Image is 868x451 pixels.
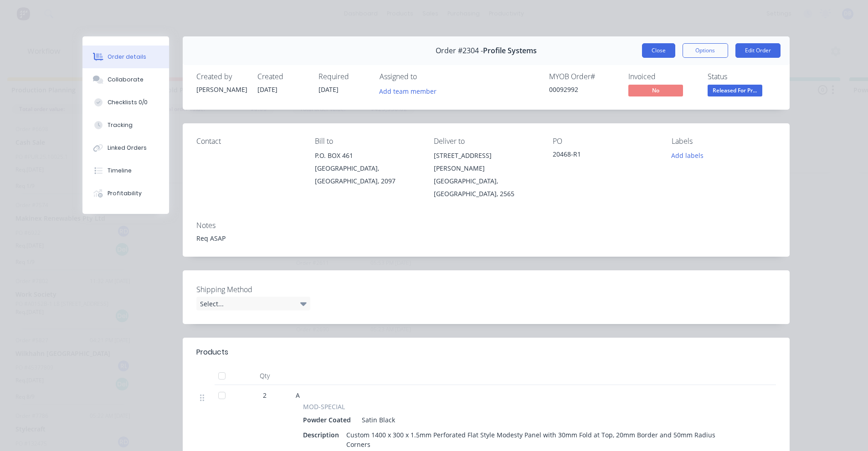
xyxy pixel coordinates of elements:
[196,233,776,243] div: Req ASAP
[82,46,169,68] button: Order details
[82,68,169,91] button: Collaborate
[549,85,617,94] div: 00092992
[318,85,339,94] span: [DATE]
[257,85,277,94] span: [DATE]
[708,85,762,96] span: Released For Pr...
[108,53,146,61] div: Order details
[82,182,169,205] button: Profitability
[296,391,300,400] span: A
[380,85,442,97] button: Add team member
[82,159,169,182] button: Timeline
[108,98,148,106] div: Checklists 0/0
[108,189,142,198] div: Profitability
[318,72,369,81] div: Required
[436,46,483,55] span: Order #2304 -
[196,297,310,310] div: Select...
[82,137,169,159] button: Linked Orders
[553,137,657,146] div: PO
[108,144,147,152] div: Linked Orders
[672,137,776,146] div: Labels
[196,85,247,94] div: [PERSON_NAME]
[642,43,675,58] button: Close
[434,175,538,200] div: [GEOGRAPHIC_DATA], [GEOGRAPHIC_DATA], 2565
[708,72,776,81] div: Status
[708,85,762,98] button: Released For Pr...
[380,72,471,81] div: Assigned to
[257,72,308,81] div: Created
[628,85,683,96] span: No
[82,91,169,114] button: Checklists 0/0
[315,149,419,187] div: P.O. BOX 461[GEOGRAPHIC_DATA], [GEOGRAPHIC_DATA], 2097
[434,149,538,175] div: [STREET_ADDRESS][PERSON_NAME]
[315,149,419,162] div: P.O. BOX 461
[434,137,538,146] div: Deliver to
[196,284,310,295] label: Shipping Method
[434,149,538,200] div: [STREET_ADDRESS][PERSON_NAME][GEOGRAPHIC_DATA], [GEOGRAPHIC_DATA], 2565
[667,149,709,162] button: Add labels
[303,402,345,411] span: MOD-SPECIAL
[196,221,776,230] div: Notes
[196,347,228,358] div: Products
[82,114,169,137] button: Tracking
[628,72,697,81] div: Invoiced
[303,413,354,426] div: Powder Coated
[108,167,132,175] div: Timeline
[343,428,737,451] div: Custom 1400 x 300 x 1.5mm Perforated Flat Style Modesty Panel with 30mm Fold at Top, 20mm Border ...
[483,46,537,55] span: Profile Systems
[315,137,419,146] div: Bill to
[553,149,657,162] div: 20468-R1
[358,413,395,426] div: Satin Black
[108,121,133,129] div: Tracking
[196,137,301,146] div: Contact
[374,85,441,97] button: Add team member
[303,428,343,441] div: Description
[549,72,617,81] div: MYOB Order #
[683,43,728,58] button: Options
[315,162,419,187] div: [GEOGRAPHIC_DATA], [GEOGRAPHIC_DATA], 2097
[735,43,781,58] button: Edit Order
[196,72,247,81] div: Created by
[108,76,144,84] div: Collaborate
[237,367,292,385] div: Qty
[263,390,267,400] span: 2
